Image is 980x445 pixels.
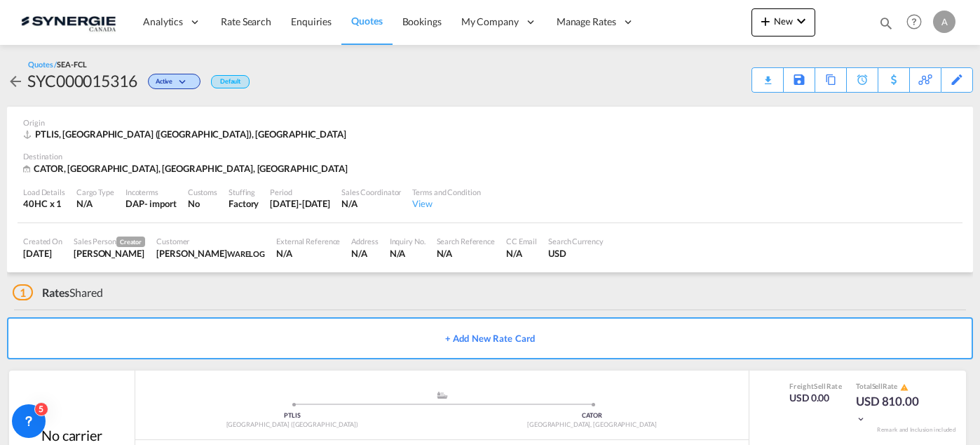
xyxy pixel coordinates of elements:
[7,69,27,92] div: icon-arrow-left
[276,247,340,260] div: N/A
[27,69,137,92] div: SYC000015316
[125,187,177,197] div: Incoterms
[142,420,442,430] div: [GEOGRAPHIC_DATA] ([GEOGRAPHIC_DATA])
[23,162,351,175] div: CATOR, Toronto, ON, Americas
[856,381,926,392] div: Total Rate
[878,15,894,36] div: icon-magnify
[757,15,810,27] span: New
[351,247,378,260] div: N/A
[142,411,442,420] div: PTLIS
[412,187,480,197] div: Terms and Condition
[7,317,973,359] button: + Add New Rate Card
[176,79,193,86] md-icon: icon-chevron-down
[412,197,480,210] div: View
[390,247,426,260] div: N/A
[148,74,200,89] div: Change Status Here
[276,236,340,246] div: External Reference
[57,60,86,69] span: SEA-FCL
[461,15,519,29] span: My Company
[933,11,955,33] div: A
[856,414,866,424] md-icon: icon-chevron-down
[557,15,616,29] span: Manage Rates
[143,15,183,29] span: Analytics
[270,197,330,210] div: 6 Nov 2025
[42,286,70,299] span: Rates
[351,236,378,246] div: Address
[902,10,926,34] span: Help
[221,15,271,27] span: Rate Search
[390,236,426,246] div: Inquiry No.
[878,15,894,31] md-icon: icon-magnify
[759,70,776,81] md-icon: icon-download
[434,392,451,399] md-icon: assets/icons/custom/ship-fill.svg
[506,247,537,260] div: N/A
[341,197,401,210] div: N/A
[74,236,145,247] div: Sales Person
[784,68,815,92] div: Save As Template
[116,237,145,247] span: Creator
[856,393,926,427] div: USD 810.00
[211,75,250,88] div: Default
[437,247,495,260] div: N/A
[814,382,826,390] span: Sell
[291,15,332,27] span: Enquiries
[13,284,33,300] span: 1
[23,187,65,197] div: Load Details
[548,247,604,260] div: USD
[125,197,144,210] div: DAP
[872,382,883,390] span: Sell
[900,383,908,392] md-icon: icon-alert
[156,77,176,91] span: Active
[759,68,776,81] div: Quote PDF is not available at this time
[402,15,442,27] span: Bookings
[902,10,933,35] div: Help
[229,197,259,210] div: Factory Stuffing
[341,187,401,197] div: Sales Coordinator
[437,236,495,246] div: Search Reference
[270,187,330,197] div: Period
[23,117,957,128] div: Origin
[751,8,815,36] button: icon-plus 400-fgNewicon-chevron-down
[23,236,62,246] div: Created On
[23,151,957,161] div: Destination
[442,420,742,430] div: [GEOGRAPHIC_DATA], [GEOGRAPHIC_DATA]
[41,425,102,445] div: No carrier
[21,6,116,38] img: 1f56c880d42311ef80fc7dca854c8e59.png
[7,73,24,90] md-icon: icon-arrow-left
[144,197,177,210] div: - import
[548,236,604,246] div: Search Currency
[74,247,145,260] div: Adriana Groposila
[76,187,114,197] div: Cargo Type
[789,391,842,405] div: USD 0.00
[35,128,346,140] span: PTLIS, [GEOGRAPHIC_DATA] ([GEOGRAPHIC_DATA]), [GEOGRAPHIC_DATA]
[23,247,62,260] div: 7 Oct 2025
[188,187,217,197] div: Customs
[229,187,259,197] div: Stuffing
[227,249,265,258] span: WARELOG
[442,411,742,420] div: CATOR
[23,128,350,140] div: PTLIS, Lisbon (Lisboa), Europe
[28,59,87,69] div: Quotes /SEA-FCL
[76,197,114,210] div: N/A
[23,197,65,210] div: 40HC x 1
[156,247,265,260] div: marcia araujo
[13,285,103,300] div: Shared
[789,381,842,391] div: Freight Rate
[899,382,908,392] button: icon-alert
[506,236,537,246] div: CC Email
[188,197,217,210] div: No
[793,13,810,29] md-icon: icon-chevron-down
[156,236,265,246] div: Customer
[351,15,382,27] span: Quotes
[866,426,966,434] div: Remark and Inclusion included
[137,69,204,92] div: Change Status Here
[757,13,774,29] md-icon: icon-plus 400-fg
